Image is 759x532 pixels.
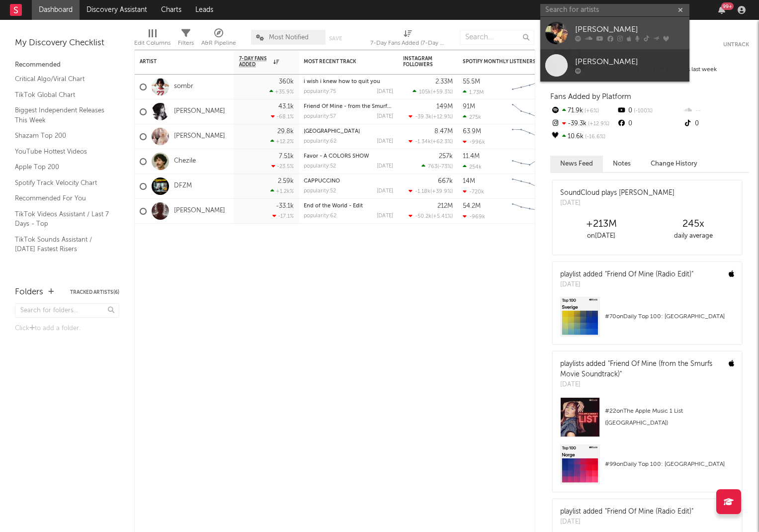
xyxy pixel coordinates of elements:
[422,163,453,170] div: ( )
[15,105,109,125] a: Biggest Independent Releases This Week
[271,163,294,170] div: -23.5 %
[683,117,749,130] div: 0
[553,297,742,344] a: #70onDaily Top 100: [GEOGRAPHIC_DATA]
[304,178,393,184] div: CAPPUCCINO
[560,280,693,290] div: [DATE]
[377,89,393,94] div: [DATE]
[507,174,552,199] svg: Chart title
[377,114,393,119] div: [DATE]
[419,89,431,95] span: 105k
[647,230,739,242] div: daily average
[575,56,684,68] div: [PERSON_NAME]
[439,153,453,160] div: 257k
[550,130,616,143] div: 10.6k
[15,193,109,204] a: Recommended For You
[304,59,378,65] div: Most Recent Track
[550,104,616,117] div: 71.9k
[304,154,369,159] a: Favor - A COLORS SHOW
[201,37,236,49] div: A&R Pipeline
[432,89,451,95] span: +59.3 %
[540,49,689,82] a: [PERSON_NAME]
[304,129,360,134] a: [GEOGRAPHIC_DATA]
[403,56,438,68] div: Instagram Followers
[269,89,294,95] div: +35.9 %
[15,162,109,173] a: Apple Top 200
[550,117,616,130] div: -39.3k
[279,79,294,85] div: 360k
[409,138,453,145] div: ( )
[723,40,749,50] button: Untrack
[304,188,336,194] div: popularity: 52
[587,121,609,127] span: +12.9 %
[409,188,453,194] div: ( )
[463,203,481,209] div: 54.2M
[463,114,481,120] div: 275k
[178,25,194,54] div: Filters
[370,25,445,54] div: 7-Day Fans Added (7-Day Fans Added)
[304,114,336,119] div: popularity: 57
[463,139,485,145] div: -996k
[277,128,294,135] div: 29.8k
[560,188,675,198] div: SoundCloud plays [PERSON_NAME]
[605,458,734,470] div: # 99 on Daily Top 100: [GEOGRAPHIC_DATA]
[560,507,693,517] div: playlist added
[304,89,336,94] div: popularity: 75
[583,108,599,114] span: +6 %
[377,139,393,144] div: [DATE]
[647,218,739,230] div: 245 x
[70,290,119,295] button: Tracked Artists(6)
[555,218,647,230] div: +213M
[603,156,641,172] button: Notes
[605,271,693,278] a: "Friend Of Mine (Radio Edit)"
[507,99,552,124] svg: Chart title
[436,103,453,110] div: 149M
[560,517,693,527] div: [DATE]
[174,107,225,116] a: [PERSON_NAME]
[304,79,393,85] div: i wish i knew how to quit you
[616,117,682,130] div: 0
[134,37,170,49] div: Edit Columns
[304,203,363,209] a: End of the World - Edit
[605,311,734,323] div: # 70 on Daily Top 100: [GEOGRAPHIC_DATA]
[540,17,689,49] a: [PERSON_NAME]
[507,199,552,224] svg: Chart title
[415,139,431,145] span: -1.34k
[15,286,43,298] div: Folders
[605,508,693,515] a: "Friend Of Mine (Radio Edit)"
[434,128,453,135] div: 8.47M
[413,89,453,95] div: ( )
[463,188,484,195] div: -720k
[15,303,119,318] input: Search for folders...
[575,24,684,36] div: [PERSON_NAME]
[463,79,480,85] div: 55.5M
[304,164,336,169] div: popularity: 52
[435,79,453,85] div: 2.33M
[304,178,340,184] a: CAPPUCCINO
[560,198,675,208] div: [DATE]
[15,209,109,229] a: TikTok Videos Assistant / Last 7 Days - Top
[15,234,109,255] a: TikTok Sounds Assistant / [DATE] Fastest Risers
[616,104,682,117] div: 0
[540,4,689,16] input: Search for artists
[140,59,214,65] div: Artist
[433,114,451,120] span: +12.9 %
[15,59,119,71] div: Recommended
[560,360,712,378] a: "Friend Of Mine (from the Smurfs Movie Soundtrack)"
[278,103,294,110] div: 43.1k
[560,359,721,380] div: playlists added
[432,139,451,145] span: +62.3 %
[304,213,337,219] div: popularity: 62
[279,153,294,160] div: 7.51k
[269,34,309,41] span: Most Notified
[270,188,294,194] div: +1.2k %
[304,129,393,134] div: STREET X STREET
[15,37,119,49] div: My Discovery Checklist
[415,214,431,219] span: -50.2k
[460,30,534,45] input: Search...
[377,188,393,194] div: [DATE]
[438,178,453,184] div: 667k
[201,25,236,54] div: A&R Pipeline
[15,146,109,157] a: YouTube Hottest Videos
[304,104,393,109] div: Friend Of Mine - from the Smurfs Movie Soundtrack
[276,203,294,209] div: -33.1k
